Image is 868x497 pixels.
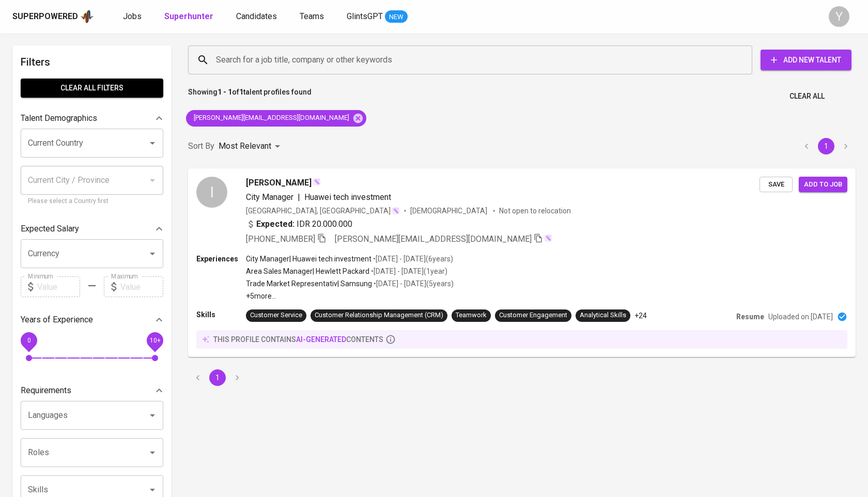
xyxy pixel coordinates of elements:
[410,206,489,216] span: [DEMOGRAPHIC_DATA]
[246,278,372,289] p: Trade Market Representativ | Samsung
[246,254,371,264] p: City Manager | Huawei tech investment
[21,219,163,239] div: Expected Salary
[246,234,315,244] span: [PHONE_NUMBER]
[12,11,78,23] div: Superpowered
[186,113,355,123] span: [PERSON_NAME][EMAIL_ADDRESS][DOMAIN_NAME]
[499,310,567,320] div: Customer Engagement
[246,291,454,301] p: +5 more ...
[765,179,787,191] span: Save
[21,79,163,98] button: Clear All filters
[21,54,163,70] h6: Filters
[21,108,163,129] div: Talent Demographics
[369,266,447,276] p: • [DATE] - [DATE] ( 1 year )
[213,334,383,345] p: this profile contains contents
[29,82,155,95] span: Clear All filters
[371,254,453,264] p: • [DATE] - [DATE] ( 6 years )
[196,177,227,208] div: I
[236,11,277,21] span: Candidates
[246,266,369,276] p: Area Sales Manager | Hewlett Packard
[634,310,647,321] p: +24
[246,206,400,216] div: [GEOGRAPHIC_DATA], [GEOGRAPHIC_DATA]
[246,177,312,189] span: [PERSON_NAME]
[250,310,302,320] div: Customer Service
[769,54,843,67] span: Add New Talent
[335,234,532,244] span: [PERSON_NAME][EMAIL_ADDRESS][DOMAIN_NAME]
[188,369,247,386] nav: pagination navigation
[28,196,156,207] p: Please select a Country first
[145,483,160,497] button: Open
[236,10,279,23] a: Candidates
[188,87,312,106] p: Showing of talent profiles found
[296,335,346,344] span: AI-generated
[797,138,856,154] nav: pagination navigation
[499,206,571,216] p: Not open to relocation
[785,87,829,106] button: Clear All
[315,310,443,320] div: Customer Relationship Management (CRM)
[239,88,243,96] b: 1
[37,276,80,297] input: Value
[164,10,215,23] a: Superhunter
[21,380,163,401] div: Requirements
[760,177,793,193] button: Save
[818,138,834,154] button: page 1
[218,88,232,96] b: 1 - 1
[392,207,400,215] img: magic_wand.svg
[145,445,160,460] button: Open
[736,312,764,322] p: Resume
[789,90,825,103] span: Clear All
[347,10,408,23] a: GlintsGPT NEW
[544,234,552,242] img: magic_wand.svg
[829,6,849,27] div: Y
[580,310,626,320] div: Analytical Skills
[196,309,246,320] p: Skills
[385,12,408,22] span: NEW
[246,218,352,230] div: IDR 20.000.000
[188,140,214,152] p: Sort By
[219,137,284,156] div: Most Relevant
[21,309,163,330] div: Years of Experience
[21,314,93,326] p: Years of Experience
[145,136,160,150] button: Open
[304,192,391,202] span: Huawei tech investment
[768,312,833,322] p: Uploaded on [DATE]
[196,254,246,264] p: Experiences
[761,50,851,70] button: Add New Talent
[164,11,213,21] b: Superhunter
[372,278,454,289] p: • [DATE] - [DATE] ( 5 years )
[120,276,163,297] input: Value
[799,177,847,193] button: Add to job
[298,191,300,204] span: |
[145,246,160,261] button: Open
[12,9,94,24] a: Superpoweredapp logo
[27,337,30,344] span: 0
[456,310,487,320] div: Teamwork
[186,110,366,127] div: [PERSON_NAME][EMAIL_ADDRESS][DOMAIN_NAME]
[219,140,271,152] p: Most Relevant
[300,11,324,21] span: Teams
[80,9,94,24] img: app logo
[21,384,71,397] p: Requirements
[209,369,226,386] button: page 1
[256,218,295,230] b: Expected:
[300,10,326,23] a: Teams
[21,112,97,125] p: Talent Demographics
[21,223,79,235] p: Expected Salary
[313,178,321,186] img: magic_wand.svg
[246,192,293,202] span: City Manager
[188,168,856,357] a: I[PERSON_NAME]City Manager|Huawei tech investment[GEOGRAPHIC_DATA], [GEOGRAPHIC_DATA][DEMOGRAPHIC...
[145,408,160,423] button: Open
[123,11,142,21] span: Jobs
[149,337,160,344] span: 10+
[123,10,144,23] a: Jobs
[347,11,383,21] span: GlintsGPT
[804,179,842,191] span: Add to job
